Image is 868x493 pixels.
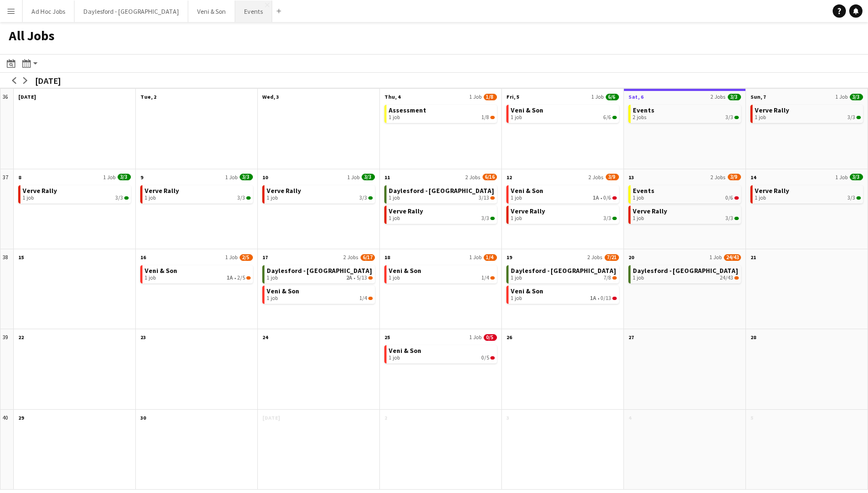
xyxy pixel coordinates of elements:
span: 1 job [633,275,644,281]
span: 1 job [145,195,156,201]
a: Events2 jobs3/3 [633,105,739,121]
span: Veni & Son [511,186,543,195]
span: 15 [18,254,24,261]
span: 1/8 [481,114,489,121]
span: 3/3 [118,174,131,180]
span: 1 job [267,275,278,281]
span: 1 Job [103,174,115,181]
span: 1 job [145,275,156,281]
span: Veni & Son [389,266,421,275]
span: 1/4 [368,297,373,300]
a: Verve Rally1 job3/3 [755,185,861,201]
a: Verve Rally1 job3/3 [389,206,495,222]
span: 26 [506,334,512,341]
span: 3/3 [848,195,855,201]
a: Veni & Son1 job0/5 [389,345,495,361]
span: 3/3 [246,196,251,200]
span: Verve Rally [23,186,57,195]
a: Daylesford - [GEOGRAPHIC_DATA]1 job3/13 [389,185,495,201]
span: 28 [750,334,756,341]
span: 7/21 [605,254,619,261]
span: 1 job [511,295,522,302]
span: 3/3 [612,217,617,220]
span: Verve Rally [145,186,179,195]
span: 1 job [755,195,766,201]
span: Daylesford - Heritage House [633,266,738,275]
span: 6/6 [612,116,617,119]
span: 2 jobs [633,114,647,121]
span: 3/3 [124,196,129,200]
span: 3/3 [240,174,253,180]
span: 3/3 [848,114,855,121]
span: 27 [628,334,634,341]
span: 1 job [267,295,278,302]
span: 3/3 [726,215,733,222]
span: 1 job [755,114,766,121]
span: 20 [628,254,634,261]
span: 1 Job [225,254,237,261]
span: 0/6 [734,196,739,200]
span: 24 [262,334,268,341]
span: 22 [18,334,24,341]
span: 6/6 [604,114,611,121]
span: 29 [18,414,24,421]
span: 0/13 [601,295,611,302]
span: 11 [384,174,390,181]
span: 2/5 [240,254,253,261]
span: 16 [140,254,146,261]
span: 24/43 [734,276,739,280]
span: 0/13 [612,297,617,300]
a: Veni & Son1 job1A•0/13 [511,286,617,302]
span: 3/3 [490,217,495,220]
span: 1 job [23,195,34,201]
span: 17 [262,254,268,261]
a: Events1 job0/6 [633,185,739,201]
span: 1A [227,275,233,281]
button: Ad Hoc Jobs [23,1,75,22]
span: 7/8 [612,276,617,280]
span: 1/8 [484,94,497,100]
div: 39 [1,329,14,409]
span: 1 Job [469,93,481,100]
div: • [267,275,373,281]
a: Daylesford - [GEOGRAPHIC_DATA]1 job2A•5/13 [267,265,373,281]
span: Verve Rally [389,207,423,215]
span: Fri, 5 [506,93,519,100]
span: 1 Job [347,174,359,181]
span: 10 [262,174,268,181]
span: 3/3 [115,195,123,201]
span: Verve Rally [267,186,301,195]
span: 3/3 [728,94,741,100]
span: 2/5 [246,276,251,280]
span: 2/5 [237,275,245,281]
button: Daylesford - [GEOGRAPHIC_DATA] [75,1,188,22]
span: 3 [506,414,509,421]
span: Verve Rally [511,207,545,215]
span: 1A [593,195,599,201]
span: 1/4 [481,275,489,281]
span: 3/3 [481,215,489,222]
span: 1A [590,295,596,302]
span: 2 Jobs [711,174,726,181]
span: 3/3 [359,195,367,201]
span: 0/6 [604,195,611,201]
a: Assessment1 job1/8 [389,105,495,121]
span: 23 [140,334,146,341]
span: Thu, 4 [384,93,400,100]
span: 6/6 [606,94,619,100]
span: 1 job [389,114,400,121]
span: 0/6 [726,195,733,201]
span: Tue, 2 [140,93,156,100]
a: Verve Rally1 job3/3 [755,105,861,121]
span: Verve Rally [633,207,667,215]
span: 3/9 [728,174,741,180]
button: Events [235,1,272,22]
span: 1 job [511,275,522,281]
span: 0/6 [612,196,617,200]
span: 5/13 [368,276,373,280]
span: 3/13 [479,195,489,201]
span: Veni & Son [267,287,299,295]
span: 0/5 [481,355,489,361]
a: Daylesford - [GEOGRAPHIC_DATA]1 job7/8 [511,265,617,281]
div: 37 [1,169,14,249]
